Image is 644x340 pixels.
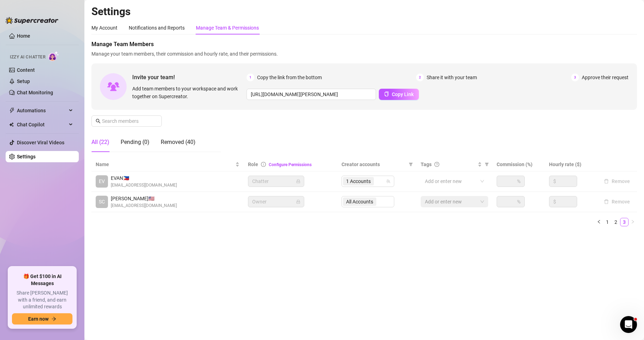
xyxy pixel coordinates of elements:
span: Tags [421,160,432,168]
a: Configure Permissions [269,162,312,167]
span: 1 Accounts [346,177,371,185]
span: 1 Accounts [343,177,374,185]
span: 3 [571,74,579,81]
span: Izzy AI Chatter [10,54,45,61]
span: Automations [17,105,67,116]
span: info-circle [261,162,266,167]
span: [PERSON_NAME] 🇺🇸 [111,195,177,202]
input: Search members [102,117,152,125]
li: 1 [603,218,612,226]
a: Chat Monitoring [17,90,53,95]
span: search [96,119,101,124]
span: SC [99,198,105,206]
div: Removed (40) [161,138,196,146]
span: Name [96,160,234,168]
span: EVAN 🇵🇭 [111,174,177,182]
span: Role [248,162,258,167]
a: 3 [620,218,628,226]
span: lock [296,179,300,183]
button: left [595,218,603,226]
button: Remove [601,177,633,185]
th: Name [91,158,244,171]
span: lock [296,200,300,204]
span: thunderbolt [9,108,15,113]
li: 2 [612,218,620,226]
span: Approve their request [582,74,629,81]
a: Home [17,33,30,39]
span: Chat Copilot [17,119,67,130]
h2: Settings [91,5,637,18]
span: copy [384,92,389,96]
button: right [629,218,637,226]
span: left [597,220,601,224]
div: My Account [91,24,117,32]
span: Manage your team members, their commission and hourly rate, and their permissions. [91,50,637,58]
img: AI Chatter [48,51,59,61]
a: 1 [604,218,611,226]
div: Notifications and Reports [129,24,185,32]
span: right [631,220,635,224]
span: Earn now [28,316,49,322]
iframe: Intercom live chat [620,316,637,333]
span: Chatter [252,176,300,187]
li: Next Page [629,218,637,226]
a: 2 [612,218,620,226]
div: Pending (0) [121,138,149,146]
span: Creator accounts [342,160,406,168]
span: Share it with your team [427,74,477,81]
div: All (22) [91,138,109,146]
a: Discover Viral Videos [17,140,64,145]
span: Manage Team Members [91,40,637,49]
li: Previous Page [595,218,603,226]
span: team [386,179,390,183]
span: arrow-right [51,316,56,321]
span: 1 [247,74,254,81]
li: 3 [620,218,629,226]
span: Copy Link [392,92,414,97]
a: Setup [17,78,30,84]
span: 🎁 Get $100 in AI Messages [12,273,72,287]
span: filter [407,159,414,170]
span: filter [409,162,413,166]
button: Earn nowarrow-right [12,313,72,325]
th: Commission (%) [492,158,544,171]
span: EV [99,177,105,185]
span: 2 [416,74,424,81]
a: Settings [17,154,36,159]
button: Remove [601,197,633,206]
div: Manage Team & Permissions [196,24,259,32]
a: Content [17,67,35,73]
span: question-circle [434,162,439,167]
img: logo-BBDzfeDw.svg [6,17,58,24]
img: Chat Copilot [9,122,14,127]
span: Share [PERSON_NAME] with a friend, and earn unlimited rewards [12,290,72,310]
th: Hourly rate ($) [545,158,597,171]
button: Copy Link [379,89,419,100]
span: Add team members to your workspace and work together on Supercreator. [132,85,244,100]
span: [EMAIL_ADDRESS][DOMAIN_NAME] [111,202,177,209]
span: filter [483,159,490,170]
span: filter [485,162,489,166]
span: Owner [252,196,300,207]
span: [EMAIL_ADDRESS][DOMAIN_NAME] [111,182,177,189]
span: Copy the link from the bottom [257,74,322,81]
span: Invite your team! [132,73,247,82]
